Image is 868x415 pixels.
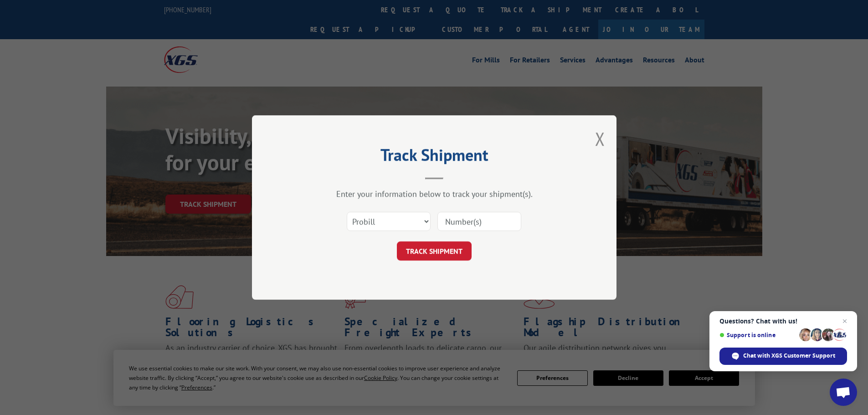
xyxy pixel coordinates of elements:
[719,332,796,338] span: Support is online
[298,149,571,166] h2: Track Shipment
[397,241,472,261] button: TRACK SHIPMENT
[839,316,850,327] span: Close chat
[719,318,847,325] span: Questions? Chat with us!
[437,212,521,231] input: Number(s)
[719,348,847,365] div: Chat with XGS Customer Support
[595,127,605,151] button: Close modal
[830,379,857,406] div: Open chat
[298,189,571,199] div: Enter your information below to track your shipment(s).
[743,352,835,360] span: Chat with XGS Customer Support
